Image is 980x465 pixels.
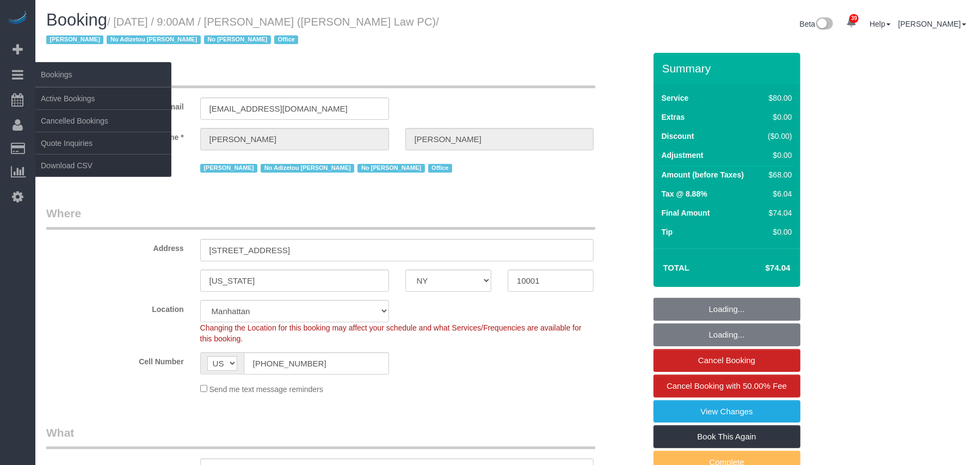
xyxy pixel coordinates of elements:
[662,150,704,161] label: Adjustment
[46,16,439,46] span: /
[209,385,323,394] span: Send me text message reminders
[38,300,192,315] label: Location
[46,35,103,44] span: [PERSON_NAME]
[849,14,859,23] span: 39
[815,17,833,32] img: New interface
[200,97,389,120] input: Email
[35,155,171,176] a: Download CSV
[274,35,298,44] span: Office
[763,131,792,142] div: ($0.00)
[46,425,595,449] legend: What
[46,10,107,29] span: Booking
[200,128,389,150] input: First Name
[35,110,171,132] a: Cancelled Bookings
[508,270,594,292] input: Zip Code
[7,11,28,26] img: Automaid Logo
[662,207,710,218] label: Final Amount
[35,88,171,109] a: Active Bookings
[763,169,792,180] div: $68.00
[35,87,171,177] ul: Bookings
[662,169,744,180] label: Amount (before Taxes)
[405,128,594,150] input: Last Name
[662,112,685,123] label: Extras
[35,132,171,154] a: Quote Inquiries
[662,62,795,75] h3: Summary
[654,349,800,372] a: Cancel Booking
[800,20,834,28] a: Beta
[763,93,792,103] div: $80.00
[732,264,790,273] h4: $74.04
[662,188,707,199] label: Tax @ 8.88%
[870,20,891,28] a: Help
[663,263,690,272] strong: Total
[38,239,192,254] label: Address
[204,35,271,44] span: No [PERSON_NAME]
[428,164,452,173] span: Office
[46,64,595,88] legend: Who
[662,131,694,142] label: Discount
[898,20,966,28] a: [PERSON_NAME]
[46,16,439,46] small: / [DATE] / 9:00AM / [PERSON_NAME] ([PERSON_NAME] Law PC)
[38,352,192,367] label: Cell Number
[662,93,689,103] label: Service
[35,62,171,87] span: Bookings
[763,207,792,218] div: $74.04
[46,205,595,230] legend: Where
[107,35,200,44] span: No Adizetou [PERSON_NAME]
[841,11,862,35] a: 39
[763,112,792,123] div: $0.00
[667,381,787,390] span: Cancel Booking with 50.00% Fee
[358,164,424,173] span: No [PERSON_NAME]
[654,425,800,448] a: Book This Again
[654,375,800,397] a: Cancel Booking with 50.00% Fee
[200,270,389,292] input: City
[261,164,354,173] span: No Adizetou [PERSON_NAME]
[200,323,582,343] span: Changing the Location for this booking may affect your schedule and what Services/Frequencies are...
[654,400,800,423] a: View Changes
[200,164,257,173] span: [PERSON_NAME]
[763,188,792,199] div: $6.04
[763,150,792,161] div: $0.00
[763,227,792,237] div: $0.00
[662,227,673,237] label: Tip
[244,352,389,375] input: Cell Number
